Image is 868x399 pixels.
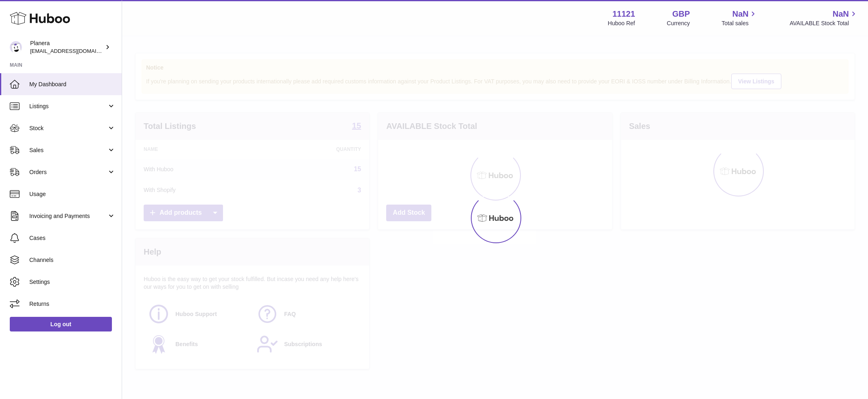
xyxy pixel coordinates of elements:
span: [EMAIL_ADDRESS][DOMAIN_NAME] [30,48,120,54]
span: Listings [29,102,107,110]
span: Usage [29,190,116,198]
span: Sales [29,146,107,154]
a: NaN Total sales [722,9,758,27]
span: Cases [29,234,116,242]
strong: GBP [672,9,690,20]
span: My Dashboard [29,81,116,88]
span: Stock [29,124,107,132]
span: Orders [29,168,107,176]
span: AVAILABLE Stock Total [789,20,858,27]
span: NaN [732,9,748,20]
div: Huboo Ref [608,20,635,27]
strong: 11121 [612,9,635,20]
span: Total sales [722,20,758,27]
div: Currency [667,20,690,27]
span: Invoicing and Payments [29,212,107,220]
a: NaN AVAILABLE Stock Total [789,9,858,27]
span: Channels [29,256,116,264]
img: saiyani@planera.care [10,41,22,53]
span: Settings [29,278,116,286]
div: Planera [30,39,103,55]
a: Log out [10,317,112,331]
span: NaN [833,9,849,20]
span: Returns [29,300,116,308]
